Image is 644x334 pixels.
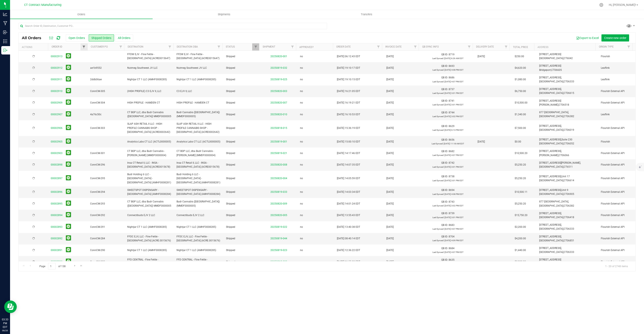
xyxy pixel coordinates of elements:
[441,150,448,153] span: QB ID:
[601,176,633,180] span: Flourish External API
[539,189,562,192] span: [STREET_ADDRESS],
[567,80,574,83] span: 06333
[567,115,574,118] span: 06382
[564,165,567,168] span: CT
[270,260,287,263] a: 20250818-009
[441,161,448,164] span: QB ID:
[270,163,287,166] a: 20250820-008
[300,151,303,155] span: no
[337,176,360,180] span: [DATE] 14:05:59 EDT
[422,45,439,48] a: QB Sync Info
[127,52,171,60] span: FFDW EJV - Fine Fettle - [GEOGRAPHIC_DATA] (ACRE0015647)
[564,142,567,145] span: CT
[22,36,45,40] span: All Orders
[3,21,7,25] inline-svg: Manufacturing
[51,213,62,217] a: 00002894
[226,176,258,180] span: Shipped
[385,45,402,48] a: Invoice Date
[444,142,464,145] span: [DATE] 11:18 AM EDT
[599,3,604,7] div: Manage settings
[601,190,633,194] span: Flourish External API
[177,78,221,82] span: Nightjar CT 1 LLC (AMHF0008285)
[386,151,394,155] span: [DATE]
[10,10,153,19] a: Orders
[226,78,258,82] span: Shipped
[564,128,567,131] span: CT
[601,89,633,93] span: Flourish External API
[432,104,444,106] span: Last Synced:
[3,12,7,16] inline-svg: Analytics
[562,175,570,178] span: Unit 17
[449,76,454,79] span: 8686
[117,43,124,50] a: Filter
[270,66,287,69] a: 20250819-032
[539,161,581,164] span: [STREET_ADDRESS][PERSON_NAME],
[51,126,62,130] a: 00002906
[78,263,84,269] a: Go to the last page
[300,101,303,105] span: no
[24,3,61,7] span: CT Contract Manufacturing
[270,225,287,228] a: 20250819-022
[270,214,287,217] a: 20250820-005
[515,113,526,117] span: $1,340.00
[72,263,78,269] a: Go to the next page
[444,92,464,94] span: [DATE] 3:01 PM EDT
[91,45,108,48] a: Customer PO
[289,43,296,50] a: Filter
[567,179,574,182] span: 06614
[539,64,561,67] span: [STREET_ADDRESS]
[51,140,62,144] a: 00002905
[300,89,303,93] span: no
[601,54,633,58] span: Flourish
[337,66,360,70] span: [DATE] 19:10:17 EDT
[564,193,567,195] span: CT
[441,76,448,79] span: QB ID:
[567,128,574,131] span: 06019
[441,65,448,67] span: QB ID:
[89,34,114,41] button: Shipped Orders
[337,113,360,117] span: [DATE] 16:10:53 EDT
[337,190,360,194] span: [DATE] 14:03:34 EDT
[441,88,448,91] span: QB ID:
[127,122,171,134] span: SLAP ASH RETAIL II LLC - HIGH PROFILE CANNABIS SHOP - [GEOGRAPHIC_DATA] (ACRE0002642)
[539,138,562,141] span: [STREET_ADDRESS],
[444,154,464,156] span: [DATE] 4:07 PM EDT
[539,200,569,203] span: 877 [GEOGRAPHIC_DATA],
[539,76,562,79] span: [STREET_ADDRESS],
[51,190,62,194] a: 00002896
[51,163,62,167] a: 00002898
[478,54,485,58] span: [DATE]
[539,99,561,102] span: [STREET_ADDRESS]
[51,113,62,117] a: 00002907
[51,225,62,229] a: 00002893
[226,163,258,167] span: Shipped
[386,54,394,58] span: [DATE]
[386,126,394,130] span: [DATE]
[51,176,62,180] a: 00002897
[127,200,171,208] span: CT BGP LLC, dba Budr Cannabis ([GEOGRAPHIC_DATA]) MMDF0000005
[177,188,221,196] span: SWEETSPOT DISPENSARY - [GEOGRAPHIC_DATA] (AMHF0008284)
[295,10,438,19] a: Transfers
[539,80,564,83] span: [GEOGRAPHIC_DATA],
[177,52,221,60] span: FFDW EJV - Fine Fettle - [GEOGRAPHIC_DATA] (ACRE0015647)
[515,176,526,180] span: $5,250.20
[539,124,562,127] span: [STREET_ADDRESS],
[270,101,287,104] a: 20250820-007
[551,69,554,71] span: CT
[153,10,295,19] a: Shipments
[539,154,559,157] span: [PERSON_NAME],
[432,80,444,83] span: Last Synced:
[567,165,573,168] span: 6511
[18,23,327,29] input: Search Order ID, Destination, Customer PO...
[539,103,559,106] span: [PERSON_NAME],
[337,78,360,82] span: [DATE] 19:10:15 EDT
[601,78,633,82] span: Leaflink
[270,127,287,129] a: 20250818-015
[539,128,564,131] span: [GEOGRAPHIC_DATA],
[51,248,62,252] a: 00002891
[567,92,574,95] span: 06615
[386,163,394,167] span: [DATE]
[601,101,633,105] span: Flourish External API
[444,104,464,106] span: [DATE] 3:01 PM EDT
[177,45,198,48] a: Destination DBA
